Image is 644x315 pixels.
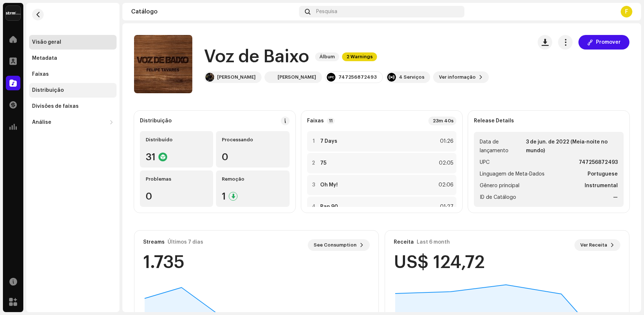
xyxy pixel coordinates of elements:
button: Ver Receita [574,239,620,251]
img: 579a6cff-df08-46e6-8abc-c48d821f46b0 [205,73,214,82]
span: See Consumption [314,238,357,252]
div: 01:26 [437,137,453,146]
div: Problemas [146,176,207,182]
div: Distribuição [32,87,64,93]
span: Ver informação [439,70,476,84]
span: ID de Catálogo [480,193,516,202]
strong: Faixas [307,118,324,124]
div: Divisões de faixas [32,103,79,109]
div: Distribuição [140,118,172,124]
strong: 7 Days [320,138,337,144]
button: Promover [578,35,629,50]
strong: Oh My! [320,182,338,188]
div: Processando [222,137,283,143]
img: 408b884b-546b-4518-8448-1008f9c76b02 [6,6,20,20]
span: Promover [596,35,621,50]
div: Faixas [32,71,49,77]
strong: — [613,193,618,202]
p-badge: 11 [327,118,335,124]
span: Linguagem de Meta-Dados [480,170,545,178]
re-m-nav-item: Distribuição [29,83,117,98]
div: Receita [394,239,414,245]
img: eb9168de-d788-4573-a2dc-c3bc95060925 [266,73,275,82]
div: Streams [143,239,165,245]
div: 23m 40s [428,117,456,125]
span: Álbum [315,52,339,61]
div: Catálogo [131,9,296,15]
div: Análise [32,119,51,125]
span: Pesquisa [316,9,337,15]
div: 02:05 [437,159,453,168]
strong: 3 de jun. de 2022 (Meia-noite no mundo) [526,138,618,155]
div: Remoção [222,176,283,182]
strong: 747256872493 [579,158,618,167]
div: [PERSON_NAME] [278,74,316,80]
re-m-nav-item: Metadata [29,51,117,66]
strong: Release Details [474,118,514,124]
strong: Instrumental [585,181,618,190]
span: Data de lançamento [480,138,524,155]
div: Últimos 7 dias [168,239,203,245]
div: 01:27 [437,202,453,211]
div: 4 Serviços [399,74,424,80]
span: Gênero principal [480,181,519,190]
span: Ver Receita [580,238,607,252]
h1: Voz de Baixo [204,45,309,68]
strong: Portuguese [588,170,618,178]
span: UPC [480,158,490,167]
span: 2 Warnings [342,52,377,61]
button: See Consumption [308,239,370,251]
div: 747256872493 [338,74,377,80]
div: F [621,6,632,17]
re-m-nav-dropdown: Análise [29,115,117,130]
re-m-nav-item: Divisões de faixas [29,99,117,114]
re-m-nav-item: Faixas [29,67,117,82]
div: 02:06 [437,181,453,189]
div: Visão geral [32,39,61,45]
strong: 75 [320,160,326,166]
div: [PERSON_NAME] [217,74,256,80]
strong: Rap 90 [320,204,338,210]
button: Ver informação [433,71,489,83]
re-m-nav-item: Visão geral [29,35,117,50]
div: Distribuído [146,137,207,143]
div: Metadata [32,55,57,61]
div: Last 6 month [417,239,450,245]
